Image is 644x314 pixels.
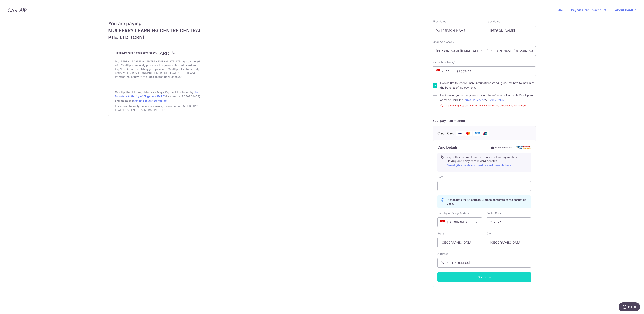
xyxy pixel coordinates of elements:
span: Email Address [433,40,451,44]
iframe: Secure card payment input frame [441,184,528,188]
a: Pay via CardUp account [571,8,606,12]
a: FAQ [557,8,563,12]
input: Last name [487,26,536,35]
div: CardUp Pte Ltd is regulated as a Major Payment Institution by (License no.: PS20200484) and meets... [115,89,205,104]
a: highest security standards [133,99,167,102]
label: Address [437,252,448,256]
span: +65 [436,69,445,74]
h4: This payment platform is powered by [115,51,205,55]
label: I acknowledge that payments cannot be refunded directly via CardUp and agree to CardUp’s & [440,93,536,102]
p: Please note that American Express corporate cards cannot be used. [447,198,528,206]
div: If you wish to verify these statements, please contact MULBERRY LEARNING CENTRE CENTRAL PTE. LTD.. [115,104,205,113]
img: card secure [516,146,531,149]
label: Country of Billing Address [437,211,470,215]
img: CardUp [8,8,27,12]
label: Postal Code [487,211,502,215]
span: Phone Number [433,60,451,64]
a: See eligible cards and card reward benefits here [447,164,511,167]
iframe: Opens a widget where you can find more information [619,302,640,312]
h5: Your payment method [433,118,536,123]
a: Terms Of Service [463,98,485,101]
img: CardUp [156,51,175,55]
input: First name [433,26,482,35]
label: Card [437,175,444,179]
span: You are paying [108,20,211,27]
span: Singapore [437,217,482,227]
a: Privacy Policy [487,98,504,101]
label: City [487,232,492,235]
h6: Card Details [437,145,458,150]
p: Pay with your credit card for this and other payments on CardUp and enjoy card reward benefits. [447,155,528,168]
label: Last Name [487,20,500,23]
span: +65 [435,69,452,74]
span: Secure 256-bit SSL [495,146,513,149]
label: I would like to receive more information that will guide me how to maximize the benefits of my pa... [440,81,536,90]
label: State [437,232,444,235]
span: Singapore [438,218,482,227]
input: Email address [433,46,536,56]
div: MULBERRY LEARNING CENTRE CENTRAL PTE. LTD. has partnered with CardUp to securely process all paym... [115,59,205,80]
span: MULBERRY LEARNING CENTRE CENTRAL PTE. LTD. (CRN) [108,27,211,41]
span: Credit Card [437,131,454,136]
label: First Name [433,20,446,23]
img: Mastercard [464,131,472,136]
button: Continue [437,272,531,282]
img: Visa [456,131,464,136]
a: About CardUp [615,8,636,12]
img: American Express [473,131,481,136]
img: Union Pay [481,131,489,136]
small: This term requires acknowledgement. Click on the checkbox to acknowledge. [440,104,536,108]
input: Example 123456 [487,217,531,227]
